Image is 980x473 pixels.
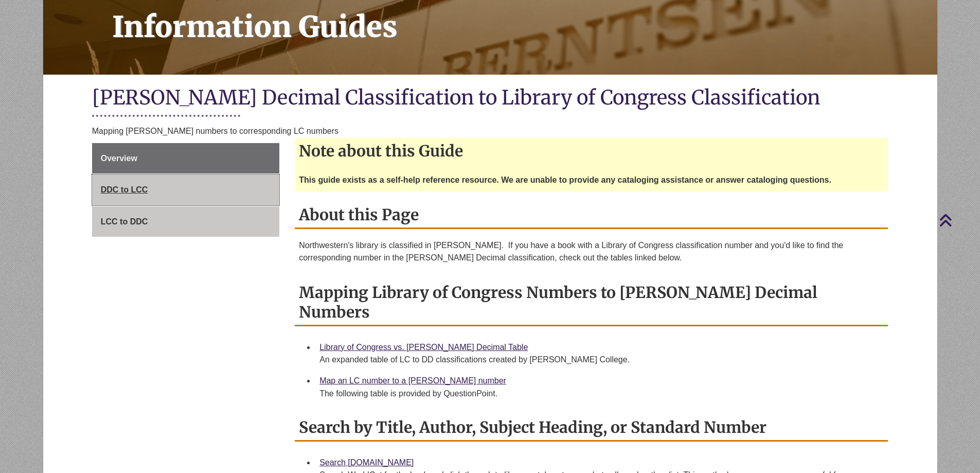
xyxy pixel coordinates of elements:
[101,217,148,226] span: LCC to DDC
[92,143,279,237] div: Guide Page Menu
[319,354,880,366] div: An expanded table of LC to DD classifications created by [PERSON_NAME] College.
[101,185,148,194] span: DDC to LCC
[101,154,137,163] span: Overview
[295,414,888,442] h2: Search by Title, Author, Subject Heading, or Standard Number
[295,279,888,326] h2: Mapping Library of Congress Numbers to [PERSON_NAME] Decimal Numbers
[92,85,888,112] h1: [PERSON_NAME] Decimal Classification to Library of Congress Classification
[295,202,888,229] h2: About this Page
[299,176,831,184] strong: This guide exists as a self-help reference resource. We are unable to provide any cataloging assi...
[939,213,977,227] a: Back to Top
[92,206,279,237] a: LCC to DDC
[92,143,279,174] a: Overview
[92,127,338,135] span: Mapping [PERSON_NAME] numbers to corresponding LC numbers
[319,388,880,400] div: The following table is provided by QuestionPoint.
[295,138,888,164] h2: Note about this Guide
[319,376,506,385] a: Map an LC number to a [PERSON_NAME] number
[299,239,884,264] p: Northwestern's library is classified in [PERSON_NAME]. If you have a book with a Library of Congr...
[92,174,279,205] a: DDC to LCC
[319,343,528,352] a: Library of Congress vs. [PERSON_NAME] Decimal Table
[319,458,414,467] a: Search [DOMAIN_NAME]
